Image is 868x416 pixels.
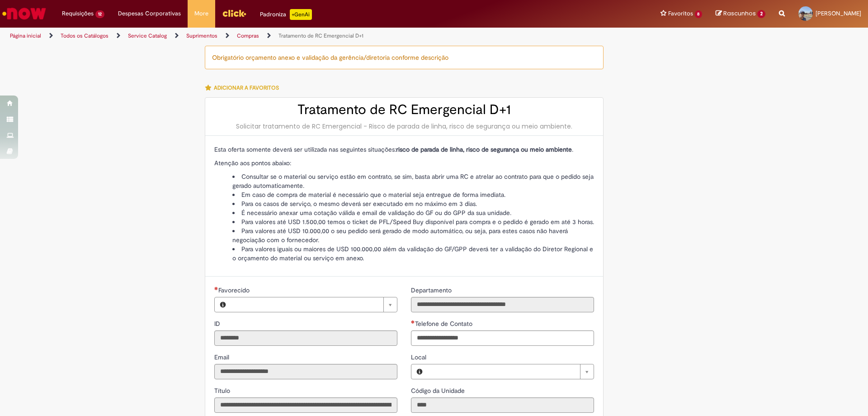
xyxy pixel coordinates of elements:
[214,386,232,395] label: Somente leitura - Título
[214,158,594,167] p: Atenção aos pontos abaixo:
[411,320,415,324] span: Obrigatório Preenchido
[411,397,594,413] input: Código da Unidade
[411,286,453,294] span: Somente leitura - Departamento
[214,319,222,328] label: Somente leitura - ID
[716,10,765,18] a: Rascunhos
[218,286,251,294] span: Necessários - Favorecido
[411,297,594,312] input: Departamento
[62,9,94,18] span: Requisições
[260,9,312,20] div: Padroniza
[214,364,397,379] input: Email
[194,9,208,18] span: More
[214,330,397,346] input: ID
[214,387,232,395] span: Somente leitura - Título
[816,10,861,17] span: [PERSON_NAME]
[232,172,594,190] li: Consultar se o material ou serviço estão em contrato, se sim, basta abrir uma RC e atrelar ao con...
[1,5,47,23] img: ServiceNow
[214,84,279,91] span: Adicionar a Favoritos
[186,32,217,39] a: Suprimentos
[290,9,312,20] p: +GenAi
[411,386,467,395] label: Somente leitura - Código da Unidade
[95,10,104,18] span: 12
[214,102,594,117] h2: Tratamento de RC Emergencial D+1
[128,32,167,39] a: Service Catalog
[411,387,467,395] span: Somente leitura - Código da Unidade
[118,9,181,18] span: Despesas Corporativas
[205,78,284,97] button: Adicionar a Favoritos
[214,145,594,154] p: Esta oferta somente deverá ser utilizada nas seguintes situações: .
[411,286,453,295] label: Somente leitura - Departamento
[232,217,594,226] li: Para valores até USD 1.500,00 temos o ticket de PFL/Speed Buy disponível para compra e o pedido é...
[428,364,594,379] a: Limpar campo Local
[396,145,572,153] strong: risco de parada de linha, risco de segurança ou meio ambiente
[214,397,397,413] input: Título
[411,330,594,346] input: Telefone de Contato
[7,28,572,44] ul: Trilhas de página
[222,6,246,20] img: click_logo_yellow_360x200.png
[415,320,474,328] span: Telefone de Contato
[757,10,765,18] span: 2
[214,287,218,290] span: Necessários
[232,199,594,208] li: Para os casos de serviço, o mesmo deverá ser executado em no máximo em 3 dias.
[668,9,693,18] span: Favoritos
[411,364,428,379] button: Local, Visualizar este registro
[232,226,594,244] li: Para valores até USD 10.000,00 o seu pedido será gerado de modo automático, ou seja, para estes c...
[237,32,259,39] a: Compras
[411,353,428,361] span: Local
[695,10,703,18] span: 8
[214,353,231,362] label: Somente leitura - Email
[10,32,41,39] a: Página inicial
[231,297,397,312] a: Limpar campo Favorecido
[214,122,594,131] div: Solicitar tratamento de RC Emergencial - Risco de parada de linha, risco de segurança ou meio amb...
[232,190,594,199] li: Em caso de compra de material é necessário que o material seja entregue de forma imediata.
[61,32,108,39] a: Todos os Catálogos
[205,46,604,69] div: Obrigatório orçamento anexo e validação da gerência/diretoria conforme descrição
[723,9,756,18] span: Rascunhos
[232,244,594,263] li: Para valores iguais ou maiores de USD 100.000,00 além da validação do GF/GPP deverá ter a validaç...
[232,208,594,217] li: É necessário anexar uma cotação válida e email de validação do GF ou do GPP da sua unidade.
[214,320,222,328] span: Somente leitura - ID
[215,297,231,312] button: Favorecido, Visualizar este registro
[278,32,363,39] a: Tratamento de RC Emergencial D+1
